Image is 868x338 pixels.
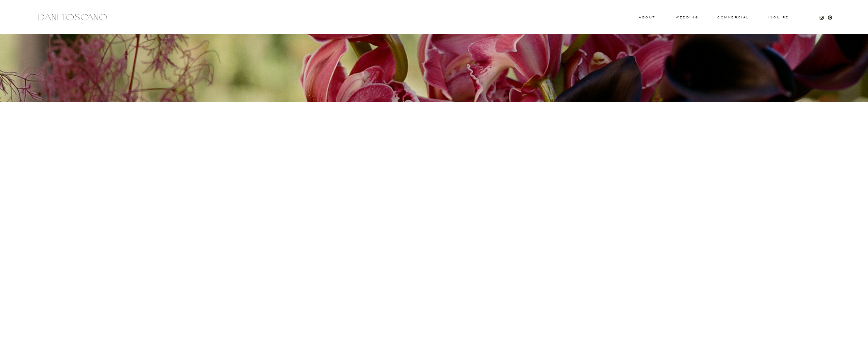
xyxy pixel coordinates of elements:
a: commercial [717,16,749,19]
a: Inquire [767,16,789,19]
a: wedding [676,16,698,18]
a: About [639,16,654,18]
